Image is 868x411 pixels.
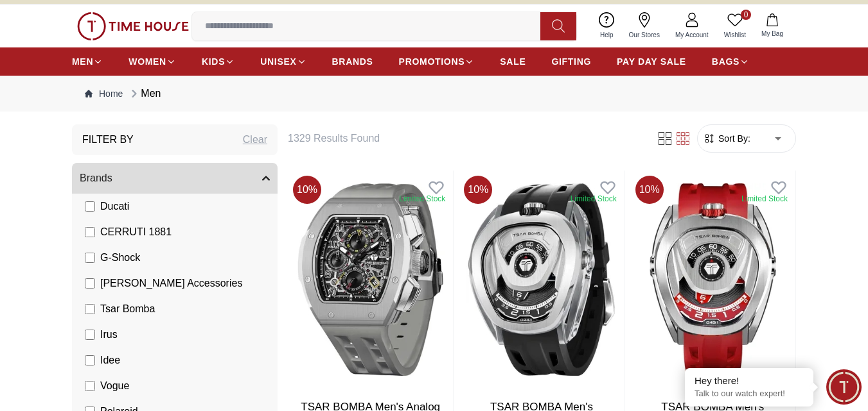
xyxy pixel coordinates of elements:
[635,176,664,204] span: 10 %
[260,55,296,68] span: UNISEX
[293,176,321,204] span: 10 %
[260,50,306,73] a: UNISEX
[624,30,665,40] span: Our Stores
[85,355,95,365] input: Idee
[85,87,123,100] a: Home
[100,327,118,342] span: Irus
[72,76,796,112] nav: Breadcrumb
[571,194,617,204] div: Limited Stock
[100,199,129,214] span: Ducati
[719,30,751,40] span: Wishlist
[202,50,235,73] a: KIDS
[77,12,189,40] img: ...
[100,353,120,368] span: Idee
[100,276,242,291] span: [PERSON_NAME] Accessories
[630,171,795,389] img: TSAR BOMBA Men's Automatic Red Dial Watch - TB8213A-04 SET
[399,194,445,204] div: Limited Stock
[72,50,103,73] a: MEN
[551,50,591,73] a: GIFTING
[551,55,591,68] span: GIFTING
[80,171,112,186] span: Brands
[332,55,373,68] span: BRANDS
[100,378,129,394] span: Vogue
[756,29,788,38] span: My Bag
[288,131,641,146] h6: 1329 Results Found
[716,10,754,42] a: 0Wishlist
[85,304,95,314] input: Tsar Bomba
[85,227,95,237] input: CERRUTI 1881
[243,132,267,147] div: Clear
[85,330,95,340] input: Irus
[332,50,373,73] a: BRANDS
[741,194,788,204] div: Limited Stock
[288,171,453,389] img: TSAR BOMBA Men's Analog Black Dial Watch - TB8214 C-Grey
[595,30,619,40] span: Help
[100,250,140,265] span: G-Shock
[85,253,95,263] input: G-Shock
[716,132,750,145] span: Sort By:
[826,369,862,405] div: Chat Widget
[703,132,750,145] button: Sort By:
[82,132,134,147] h3: Filter By
[85,381,95,391] input: Vogue
[128,55,166,68] span: WOMEN
[72,163,278,194] button: Brands
[100,301,155,317] span: Tsar Bomba
[100,224,172,240] span: CERRUTI 1881
[128,50,176,73] a: WOMEN
[459,171,624,389] img: TSAR BOMBA Men's Automatic Black Dial Watch - TB8213A-06 SET
[695,389,804,399] p: Talk to our watch expert!
[617,50,686,73] a: PAY DAY SALE
[695,374,804,387] div: Hey there!
[741,10,751,20] span: 0
[617,55,686,68] span: PAY DAY SALE
[670,30,714,40] span: My Account
[621,10,668,42] a: Our Stores
[202,55,225,68] span: KIDS
[500,50,526,73] a: SALE
[464,176,492,204] span: 10 %
[754,11,791,41] button: My Bag
[85,201,95,212] input: Ducati
[712,50,749,73] a: BAGS
[500,55,526,68] span: SALE
[85,278,95,289] input: [PERSON_NAME] Accessories
[399,55,465,68] span: PROMOTIONS
[592,10,621,42] a: Help
[128,86,161,101] div: Men
[399,50,475,73] a: PROMOTIONS
[712,55,740,68] span: BAGS
[72,55,93,68] span: MEN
